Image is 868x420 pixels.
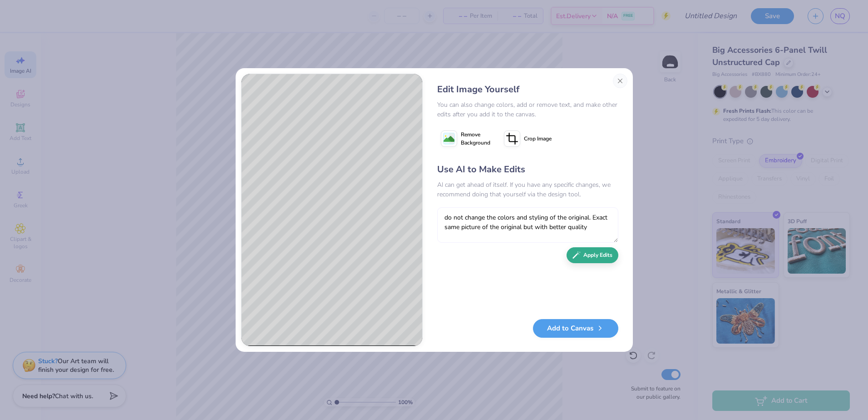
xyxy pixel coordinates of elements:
div: You can also change colors, add or remove text, and make other edits after you add it to the canvas. [437,100,618,119]
button: Add to Canvas [533,319,618,338]
button: Apply Edits [567,247,618,263]
button: Close [613,74,627,88]
button: Remove Background [437,127,494,150]
span: Crop Image [524,135,552,143]
span: Remove Background [461,130,490,147]
textarea: do not change the colors and styling of the original. Exact same picture of the original but with... [437,207,618,243]
div: Edit Image Yourself [437,83,618,96]
div: Use AI to Make Edits [437,163,618,176]
button: Crop Image [500,127,557,150]
div: AI can get ahead of itself. If you have any specific changes, we recommend doing that yourself vi... [437,180,618,199]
